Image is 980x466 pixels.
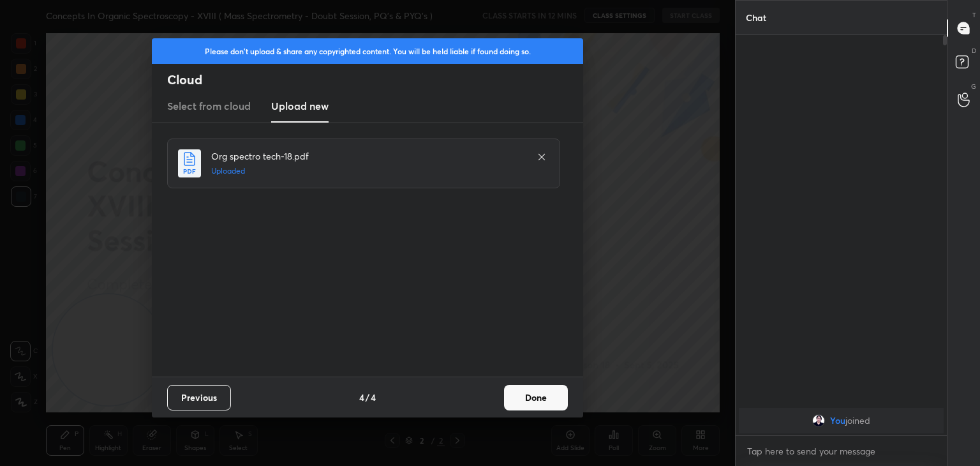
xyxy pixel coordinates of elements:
p: G [971,82,976,91]
button: Done [504,385,568,410]
span: joined [845,416,870,426]
h2: Cloud [167,71,583,88]
span: You [830,416,845,426]
div: grid [736,405,947,436]
h4: Org spectro tech-18.pdf [211,149,524,163]
button: Previous [167,385,231,410]
p: D [972,46,976,56]
h5: Uploaded [211,165,524,177]
p: T [972,10,976,20]
h4: 4 [359,391,364,404]
p: Chat [736,1,776,34]
h3: Upload new [271,98,329,114]
img: f09d9dab4b74436fa4823a0cd67107e0.jpg [812,414,825,427]
h4: / [366,391,369,404]
div: Please don't upload & share any copyrighted content. You will be held liable if found doing so. [152,38,583,64]
h4: 4 [371,391,376,404]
